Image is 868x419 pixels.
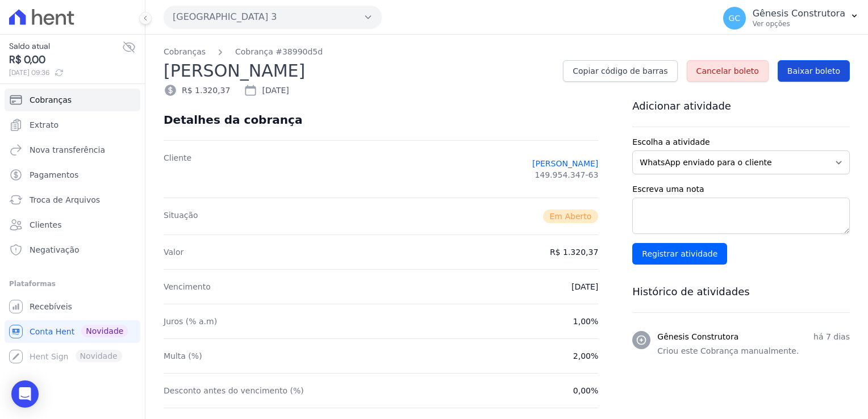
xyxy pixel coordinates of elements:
input: Registrar atividade [632,243,727,265]
label: Escreva uma nota [632,183,850,195]
span: R$ 0,00 [9,52,122,68]
label: Escolha a atividade [632,136,850,148]
span: Saldo atual [9,40,122,52]
a: Nova transferência [5,139,140,161]
dt: Juros (% a.m) [164,316,217,327]
span: Cobranças [30,94,72,106]
span: Copiar código de barras [573,65,667,77]
div: Open Intercom Messenger [11,380,39,408]
nav: Sidebar [9,89,136,368]
span: Baixar boleto [787,65,840,77]
a: Recebíveis [5,295,140,318]
span: Extrato [30,119,59,131]
span: Pagamentos [30,169,78,181]
p: Criou este Cobrança manualmente. [657,345,850,357]
dt: Desconto antes do vencimento (%) [164,385,304,396]
span: Troca de Arquivos [30,194,100,206]
dt: Multa (%) [164,350,202,362]
dd: [DATE] [571,281,598,292]
span: [DATE] 09:36 [9,68,122,78]
dd: 2,00% [573,350,598,362]
nav: Breadcrumb [164,46,850,58]
h2: [PERSON_NAME] [164,58,554,83]
div: R$ 1.320,37 [164,83,230,97]
button: [GEOGRAPHIC_DATA] 3 [164,6,382,28]
span: Em Aberto [543,209,599,223]
a: [PERSON_NAME] [532,158,598,169]
a: Negativação [5,238,140,261]
p: Gênesis Construtora [753,8,845,19]
a: Cobranças [5,89,140,111]
dd: 0,00% [573,385,598,396]
span: GC [728,14,740,22]
button: GC Gênesis Construtora Ver opções [714,2,868,34]
span: Cancelar boleto [696,65,759,77]
span: 149.954.347-63 [535,169,598,181]
span: Novidade [81,325,128,337]
a: Cobrança #38990d5d [235,46,323,58]
dt: Vencimento [164,281,211,292]
a: Extrato [5,114,140,136]
dt: Situação [164,209,198,223]
a: Conta Hent Novidade [5,320,140,343]
dd: R$ 1.320,37 [550,246,598,258]
span: Clientes [30,219,61,231]
dt: Cliente [164,152,191,186]
span: Nova transferência [30,144,105,156]
dt: Valor [164,246,183,258]
a: Copiar código de barras [563,60,677,82]
a: Clientes [5,213,140,236]
div: Plataformas [9,277,136,291]
span: Recebíveis [30,301,72,312]
a: Baixar boleto [778,60,850,82]
a: Pagamentos [5,164,140,186]
dd: 1,00% [573,316,598,327]
h3: Histórico de atividades [632,285,850,299]
h3: Gênesis Construtora [657,331,738,343]
a: Troca de Arquivos [5,188,140,211]
div: [DATE] [244,83,289,97]
span: Conta Hent [30,326,74,337]
div: Detalhes da cobrança [164,113,302,127]
h3: Adicionar atividade [632,99,850,113]
a: Cobranças [164,46,206,58]
span: Negativação [30,244,80,255]
a: Cancelar boleto [687,60,769,82]
p: Ver opções [753,19,845,28]
p: há 7 dias [813,331,850,343]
